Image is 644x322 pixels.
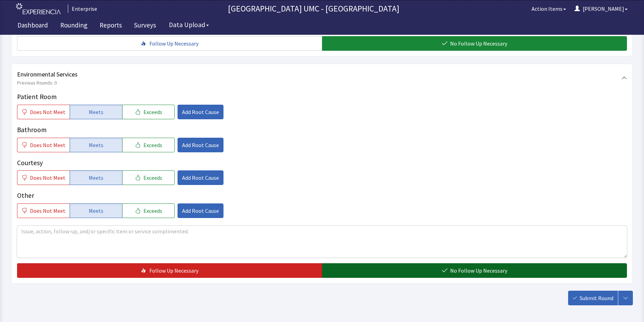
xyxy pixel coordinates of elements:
[143,174,162,182] span: Exceeds
[55,17,93,35] a: Rounding
[143,141,162,149] span: Exceeds
[149,39,198,48] span: Follow Up Necessary
[322,36,627,51] button: No Follow Up Necessary
[100,3,527,14] p: [GEOGRAPHIC_DATA] UMC - [GEOGRAPHIC_DATA]
[122,203,175,218] button: Exceeds
[178,203,223,218] button: Add Root Cause
[149,266,198,275] span: Follow Up Necessary
[70,203,122,218] button: Meets
[89,207,103,215] span: Meets
[122,105,175,119] button: Exceeds
[450,39,507,48] span: No Follow Up Necessary
[30,174,65,182] span: Does Not Meet
[17,92,627,102] p: Patient Room
[580,294,613,302] span: Submit Round
[17,203,70,218] button: Does Not Meet
[17,263,322,278] button: Follow Up Necessary
[143,108,162,116] span: Exceeds
[178,105,223,119] button: Add Root Cause
[17,79,621,86] span: Previous Rounds: 0
[122,170,175,185] button: Exceeds
[17,36,322,51] button: Follow Up Necessary
[182,174,219,182] span: Add Root Cause
[30,141,65,149] span: Does Not Meet
[17,125,627,135] p: Bathroom
[178,170,223,185] button: Add Root Cause
[12,17,53,35] a: Dashboard
[68,5,97,13] div: Enterprise
[16,3,61,15] img: experiencia_logo.png
[527,2,570,16] button: Action Items
[322,263,627,278] button: No Follow Up Necessary
[450,266,507,275] span: No Follow Up Necessary
[30,207,65,215] span: Does Not Meet
[70,138,122,152] button: Meets
[89,174,103,182] span: Meets
[165,18,213,31] button: Data Upload
[94,17,127,35] a: Reports
[570,2,632,16] button: [PERSON_NAME]
[129,17,161,35] a: Surveys
[89,141,103,149] span: Meets
[122,138,175,152] button: Exceeds
[17,170,70,185] button: Does Not Meet
[17,191,627,201] p: Other
[568,291,618,305] button: Submit Round
[89,108,103,116] span: Meets
[182,108,219,116] span: Add Root Cause
[70,105,122,119] button: Meets
[182,207,219,215] span: Add Root Cause
[17,105,70,119] button: Does Not Meet
[70,170,122,185] button: Meets
[17,158,627,168] p: Courtesy
[178,138,223,152] button: Add Root Cause
[30,108,65,116] span: Does Not Meet
[17,138,70,152] button: Does Not Meet
[17,70,621,79] span: Environmental Services
[182,141,219,149] span: Add Root Cause
[143,207,162,215] span: Exceeds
